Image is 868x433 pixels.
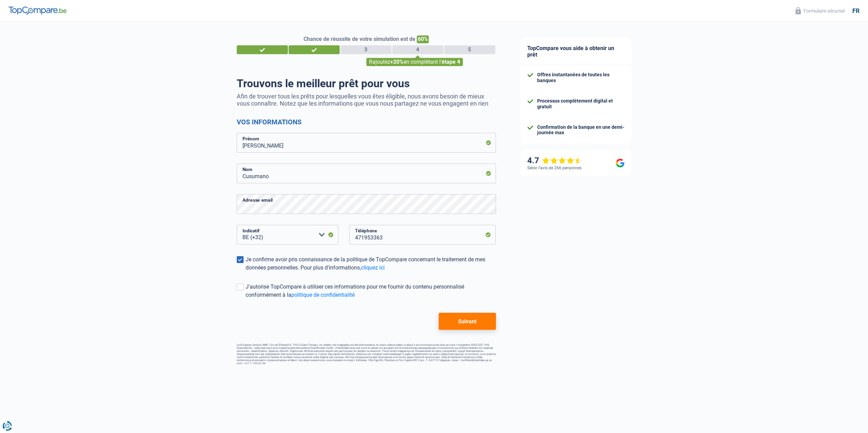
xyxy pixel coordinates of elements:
span: 60% [417,35,429,43]
div: J'autorise TopCompare à utiliser ces informations pour me fournir du contenu personnalisé conform... [246,283,496,299]
div: Je confirme avoir pris connaissance de la politique de TopCompare concernant le traitement de mes... [246,256,496,272]
div: 4.7 [527,156,582,166]
div: 3 [340,45,392,54]
a: politique de confidentialité [291,292,355,298]
span: +20% [390,59,403,65]
footer: LorEmipsum Dolorsi AME, Con ad Elitsedd 8, 7932 Eiusm-Tempor, inc utlabor etd magnaaliq eni admin... [237,343,496,365]
input: 401020304 [349,225,496,245]
div: Offres instantanées de toutes les banques [537,72,624,83]
div: Selon l’avis de 266 personnes [527,166,582,170]
span: étape 4 [442,59,460,65]
div: fr [852,7,859,15]
button: Formulaire sécurisé [791,5,849,16]
button: Suivant [439,313,496,330]
a: cliquez ici [361,264,385,271]
div: 2 [289,45,340,54]
h2: Vos informations [237,118,496,126]
span: Chance de réussite de votre simulation est de [304,36,415,42]
img: TopCompare Logo [9,6,67,15]
div: TopCompare vous aide à obtenir un prêt [520,38,631,65]
div: 1 [237,45,288,54]
div: 5 [444,45,495,54]
div: Processus complètement digital et gratuit [537,98,624,110]
h1: Trouvons le meilleur prêt pour vous [237,77,496,90]
p: Afin de trouver tous les prêts pour lesquelles vous êtes éligible, nous avons besoin de mieux vou... [237,93,496,107]
div: Confirmation de la banque en une demi-journée max [537,124,624,136]
div: Rajoutez en complétant l' [366,58,463,66]
div: 4 [392,45,443,54]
